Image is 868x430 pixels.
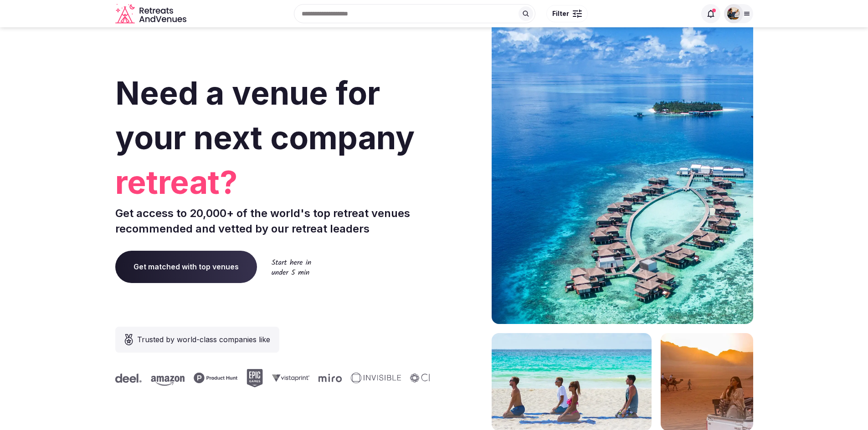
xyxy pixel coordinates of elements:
[115,4,188,24] svg: Retreats and Venues company logo
[305,374,329,382] svg: Miro company logo
[272,259,311,275] img: Start here in under 5 min
[259,374,296,382] svg: Vistaprint company logo
[546,5,588,22] button: Filter
[727,7,740,20] img: Cory Sivell
[115,74,415,157] span: Need a venue for your next company
[115,206,431,236] p: Get access to 20,000+ of the world's top retreat venues recommended and vetted by our retreat lea...
[137,334,270,345] span: Trusted by world-class companies like
[233,369,250,387] svg: Epic Games company logo
[115,251,257,283] a: Get matched with top venues
[102,374,128,383] svg: Deel company logo
[552,9,569,18] span: Filter
[115,4,188,24] a: Visit the homepage
[115,160,431,205] span: retreat?
[338,373,388,384] svg: Invisible company logo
